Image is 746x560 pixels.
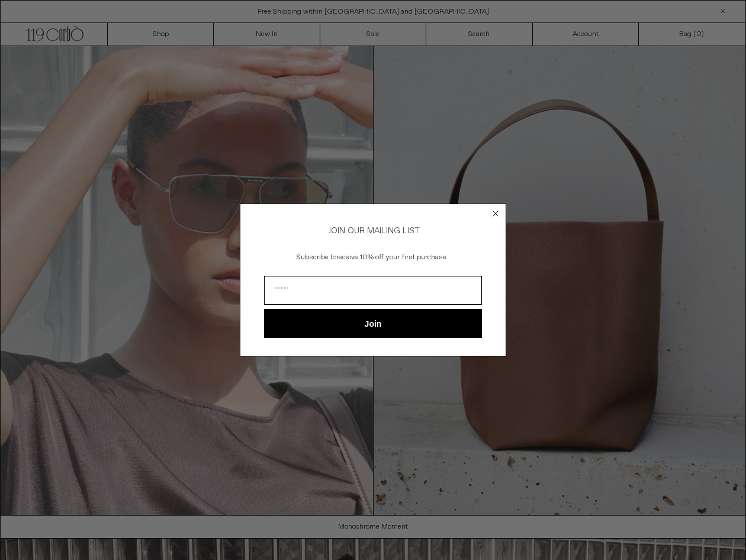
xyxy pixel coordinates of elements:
span: Subscribe to [297,253,336,262]
button: Close dialog [490,208,501,220]
span: JOIN OUR MAILING LIST [326,226,420,236]
span: receive 10% off your first purchase [336,253,446,262]
button: Join [264,309,482,338]
input: Email [264,276,482,305]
